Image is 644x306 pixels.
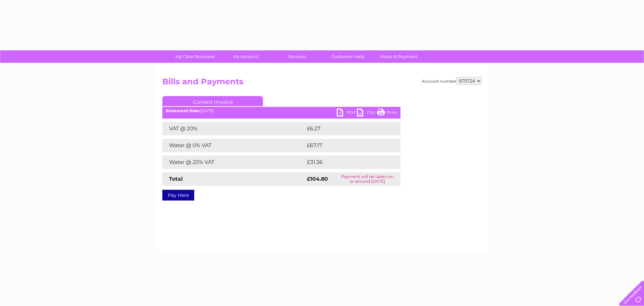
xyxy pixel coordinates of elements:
td: Water @ 0% VAT [162,139,305,152]
a: My Clear Business [167,50,223,63]
td: Water @ 20% VAT [162,156,305,169]
a: Print [377,108,397,118]
div: [DATE] [162,108,400,113]
a: Current Invoice [162,96,263,106]
td: £6.27 [305,122,385,135]
a: Make A Payment [371,50,427,63]
td: £67.17 [305,139,386,152]
div: Account number [422,77,482,85]
a: Customer Help [320,50,376,63]
td: £31.36 [305,156,386,169]
a: PDF [337,108,357,118]
a: Services [269,50,325,63]
td: VAT @ 20% [162,122,305,135]
a: Pay Here [162,190,194,201]
h2: Bills and Payments [162,77,482,90]
a: My Account [218,50,274,63]
strong: Total [169,176,183,182]
strong: £104.80 [307,176,328,182]
td: Payment will be taken on or around [DATE] [334,172,400,186]
a: CSV [357,108,377,118]
b: Statement Date: [166,108,200,113]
